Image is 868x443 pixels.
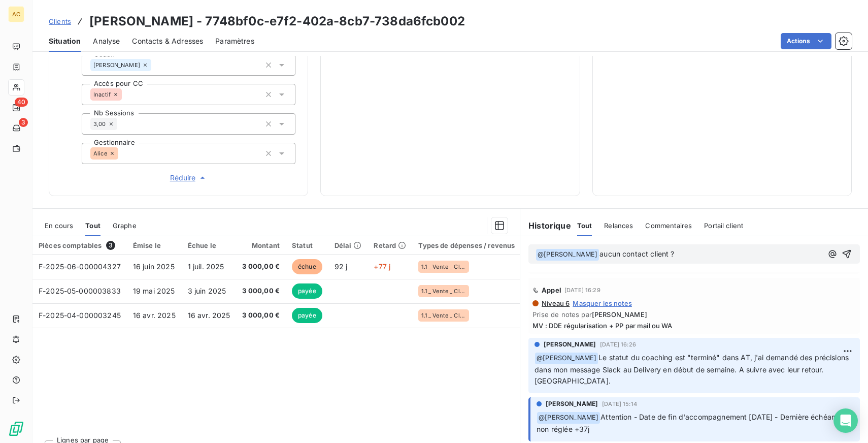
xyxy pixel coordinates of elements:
span: Tout [577,221,592,230]
span: 16 avr. 2025 [188,311,230,320]
span: [PERSON_NAME] [544,340,596,349]
span: aucun contact client ? [599,249,674,258]
span: 1.1 _ Vente _ Clients [421,264,466,270]
span: Portail client [704,221,743,230]
span: Attention - Date de fin d'accompagnement [DATE] - Dernière échéance non réglée +37j [537,413,846,433]
span: En cours [45,221,73,230]
span: [PERSON_NAME] [93,62,140,68]
span: [PERSON_NAME] [546,399,598,408]
span: [PERSON_NAME] [592,310,647,319]
span: @ [PERSON_NAME] [536,249,599,261]
button: Réduire [82,172,295,183]
input: Ajouter une valeur [117,119,125,129]
h3: [PERSON_NAME] - 7748bf0c-e7f2-402a-8cb7-738da6fcb002 [89,12,465,30]
span: Analyse [93,36,120,46]
input: Ajouter une valeur [118,149,126,158]
span: 1 juil. 2025 [188,262,224,271]
a: Clients [49,16,71,26]
input: Ajouter une valeur [151,60,159,70]
span: F-2025-06-000004327 [39,262,121,271]
span: Appel [542,286,561,294]
div: Retard [374,241,406,249]
span: Tout [85,221,101,230]
span: 3,00 [93,121,106,127]
span: +77 j [374,262,390,271]
span: échue [292,259,322,274]
span: 3 [106,241,115,250]
span: Graphe [113,221,137,230]
span: @ [PERSON_NAME] [535,353,598,364]
span: Paramètres [215,36,254,46]
span: Situation [49,36,81,46]
span: 3 [19,118,28,127]
span: 3 000,00 € [242,262,280,272]
span: 1.1 _ Vente _ Clients [421,288,466,294]
span: [DATE] 15:14 [602,401,637,407]
span: 3 juin 2025 [188,287,226,295]
input: Ajouter une valeur [122,90,130,99]
span: F-2025-04-000003245 [39,311,121,320]
div: Délai [335,241,362,249]
div: Open Intercom Messenger [833,408,858,433]
img: Logo LeanPay [8,421,24,437]
span: Le statut du coaching est "terminé" dans AT, j'ai demandé des précisions dans mon message Slack a... [535,353,851,386]
span: 1.1 _ Vente _ Clients [421,312,466,319]
span: 3 000,00 € [242,286,280,296]
span: 92 j [335,262,348,271]
span: Inactif [93,91,111,98]
span: Prise de notes par [532,310,856,319]
span: Commentaires [645,221,692,230]
span: Réduire [170,173,208,183]
span: Clients [49,17,71,25]
span: payée [292,283,322,299]
span: Contacts & Adresses [132,36,203,46]
span: Masquer les notes [573,299,632,307]
button: Actions [781,33,831,49]
span: @ [PERSON_NAME] [537,412,600,424]
span: F-2025-05-000003833 [39,287,121,295]
span: payée [292,308,322,323]
span: MV : DDE régularisation + PP par mail ou WA [532,322,856,330]
span: 16 juin 2025 [133,262,175,271]
div: AC [8,6,24,22]
span: Niveau 6 [541,299,570,307]
span: 3 000,00 € [242,310,280,321]
span: Relances [604,221,633,230]
div: Types de dépenses / revenus [418,241,515,249]
span: 19 mai 2025 [133,287,175,295]
span: [DATE] 16:29 [564,287,600,293]
div: Émise le [133,241,176,249]
div: Pièces comptables [39,241,121,250]
span: 40 [15,98,28,107]
h6: Historique [520,219,571,232]
div: Statut [292,241,322,249]
div: Montant [242,241,280,249]
span: 16 avr. 2025 [133,311,176,320]
div: Échue le [188,241,230,249]
span: [DATE] 16:26 [600,341,636,347]
span: Alice [93,150,107,156]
